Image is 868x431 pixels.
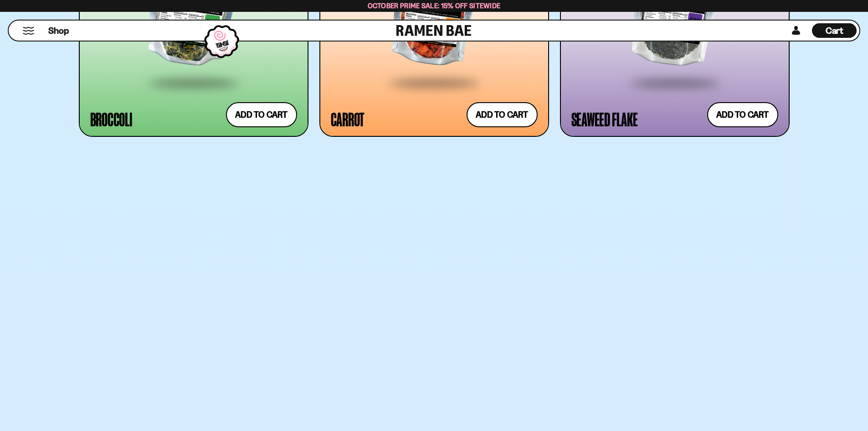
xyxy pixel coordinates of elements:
[467,102,538,127] button: Add to cart
[812,21,857,41] div: Cart
[226,102,297,127] button: Add to cart
[90,111,133,127] div: Broccoli
[368,1,501,10] span: October Prime Sale: 15% off Sitewide
[22,27,35,35] button: Mobile Menu Trigger
[331,111,365,127] div: Carrot
[707,102,778,127] button: Add to cart
[571,111,638,127] div: Seaweed Flake
[48,23,69,38] a: Shop
[48,25,69,37] span: Shop
[826,25,843,36] span: Cart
